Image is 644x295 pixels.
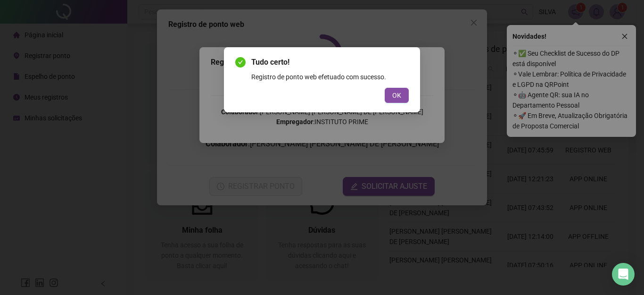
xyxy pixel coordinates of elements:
span: check-circle [235,57,246,67]
button: OK [385,88,409,103]
div: Registro de ponto web efetuado com sucesso. [251,72,409,82]
span: OK [392,90,401,101]
span: Tudo certo! [251,57,409,68]
div: Open Intercom Messenger [612,263,635,286]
